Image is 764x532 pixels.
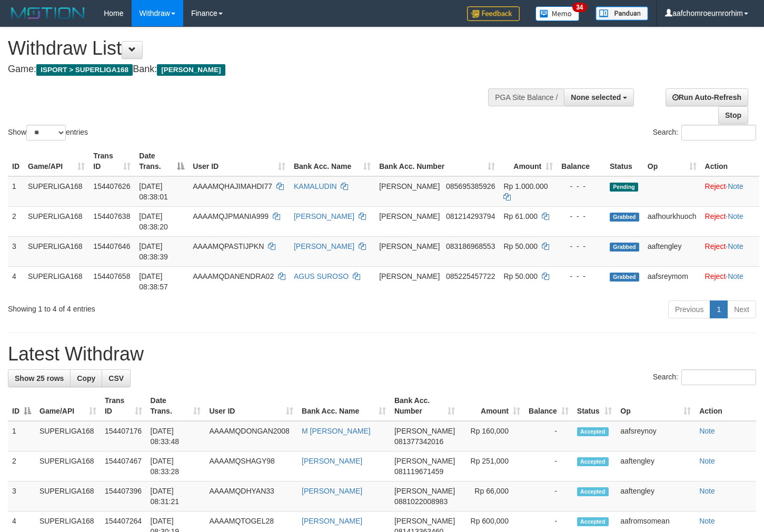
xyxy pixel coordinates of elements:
[139,182,168,201] span: [DATE] 08:38:01
[290,146,375,176] th: Bank Acc. Name: activate to sort column ascending
[101,481,146,511] td: 154407396
[503,242,538,250] span: Rp 50.000
[101,391,146,421] th: Trans ID: activate to sort column ascending
[573,391,616,421] th: Status: activate to sort column ascending
[446,212,495,220] span: Copy 081214293794 to clipboard
[139,272,168,291] span: [DATE] 08:38:57
[643,146,701,176] th: Op: activate to sort column ascending
[459,481,524,511] td: Rp 66,000
[577,517,609,526] span: Accepted
[728,242,743,250] a: Note
[728,212,743,220] a: Note
[302,487,362,495] a: [PERSON_NAME]
[610,213,639,222] span: Grabbed
[459,451,524,481] td: Rp 251,000
[188,146,290,176] th: User ID: activate to sort column ascending
[8,125,88,140] label: Show entries
[193,272,274,280] span: AAAAMQDANENDRA02
[701,266,759,296] td: ·
[705,212,726,220] a: Reject
[146,481,205,511] td: [DATE] 08:31:21
[302,517,362,525] a: [PERSON_NAME]
[24,176,89,207] td: SUPERLIGA168
[135,146,188,176] th: Date Trans.: activate to sort column descending
[294,212,354,220] a: [PERSON_NAME]
[146,421,205,451] td: [DATE] 08:33:48
[653,125,756,140] label: Search:
[390,391,459,421] th: Bank Acc. Number: activate to sort column ascending
[467,6,520,21] img: Feedback.jpg
[572,3,587,12] span: 34
[394,437,443,446] span: Copy 081377342016 to clipboard
[557,146,606,176] th: Balance
[26,125,66,140] select: Showentries
[699,487,715,495] a: Note
[446,182,495,190] span: Copy 085695385926 to clipboard
[93,212,130,220] span: 154407638
[561,271,601,282] div: - - -
[503,272,538,280] span: Rp 50.000
[666,88,748,106] a: Run Auto-Refresh
[705,272,726,280] a: Reject
[101,451,146,481] td: 154407467
[8,391,35,421] th: ID: activate to sort column descending
[577,427,609,436] span: Accepted
[8,451,35,481] td: 2
[705,242,726,250] a: Reject
[728,272,743,280] a: Note
[459,391,524,421] th: Amount: activate to sort column ascending
[139,242,168,261] span: [DATE] 08:38:39
[157,64,225,76] span: [PERSON_NAME]
[146,451,205,481] td: [DATE] 08:33:28
[375,146,499,176] th: Bank Acc. Number: activate to sort column ascending
[35,391,101,421] th: Game/API: activate to sort column ascending
[101,421,146,451] td: 154407176
[701,236,759,266] td: ·
[139,212,168,231] span: [DATE] 08:38:20
[93,182,130,190] span: 154407626
[535,6,580,21] img: Button%20Memo.svg
[446,272,495,280] span: Copy 085225457722 to clipboard
[24,146,89,176] th: Game/API: activate to sort column ascending
[394,497,448,506] span: Copy 0881022008983 to clipboard
[205,451,297,481] td: AAAAMQSHAGY98
[8,299,311,314] div: Showing 1 to 4 of 4 entries
[35,421,101,451] td: SUPERLIGA168
[701,146,759,176] th: Action
[294,242,354,250] a: [PERSON_NAME]
[668,300,710,318] a: Previous
[561,241,601,252] div: - - -
[701,176,759,207] td: ·
[8,421,35,451] td: 1
[524,391,573,421] th: Balance: activate to sort column ascending
[193,242,264,250] span: AAAAMQPASTIJPKN
[89,146,135,176] th: Trans ID: activate to sort column ascending
[205,481,297,511] td: AAAAMQDHYAN33
[561,181,601,192] div: - - -
[459,421,524,451] td: Rp 160,000
[302,427,371,435] a: M [PERSON_NAME]
[561,211,601,222] div: - - -
[446,242,495,250] span: Copy 083186968553 to clipboard
[699,457,715,465] a: Note
[610,273,639,282] span: Grabbed
[379,272,440,280] span: [PERSON_NAME]
[610,243,639,252] span: Grabbed
[577,457,609,466] span: Accepted
[681,369,756,385] input: Search:
[193,212,269,220] span: AAAAMQJPMANIA999
[379,242,440,250] span: [PERSON_NAME]
[15,374,64,383] span: Show 25 rows
[36,64,133,76] span: ISPORT > SUPERLIGA168
[8,38,499,59] h1: Withdraw List
[710,300,728,318] a: 1
[8,236,24,266] td: 3
[24,236,89,266] td: SUPERLIGA168
[8,64,499,75] h4: Game: Bank:
[8,481,35,511] td: 3
[394,517,455,525] span: [PERSON_NAME]
[24,206,89,236] td: SUPERLIGA168
[379,182,440,190] span: [PERSON_NAME]
[616,481,695,511] td: aaftengley
[718,106,748,124] a: Stop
